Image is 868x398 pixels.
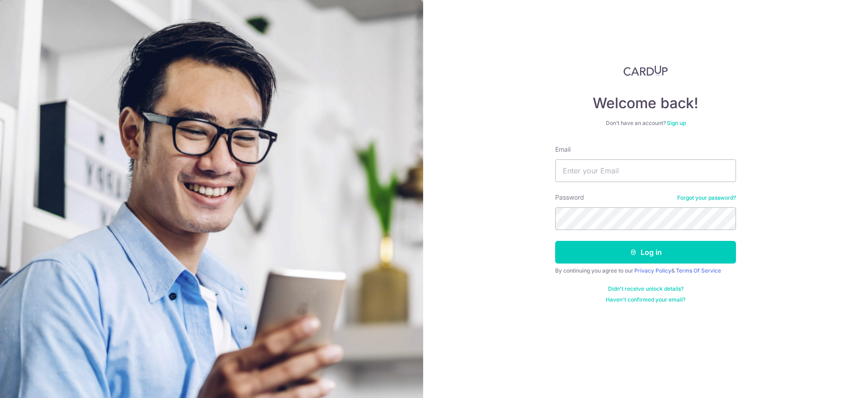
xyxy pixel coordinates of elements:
[555,120,736,127] div: Don’t have an account?
[555,193,584,202] label: Password
[634,267,671,274] a: Privacy Policy
[555,159,736,182] input: Enter your Email
[606,296,685,303] a: Haven't confirmed your email?
[555,145,571,154] label: Email
[555,267,736,274] div: By continuing you agree to our &
[555,94,736,112] h4: Welcome back!
[676,267,721,274] a: Terms Of Service
[623,65,668,76] img: CardUp Logo
[555,241,736,264] button: Log in
[608,285,684,293] a: Didn't receive unlock details?
[667,120,686,126] a: Sign up
[677,194,736,201] a: Forgot your password?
